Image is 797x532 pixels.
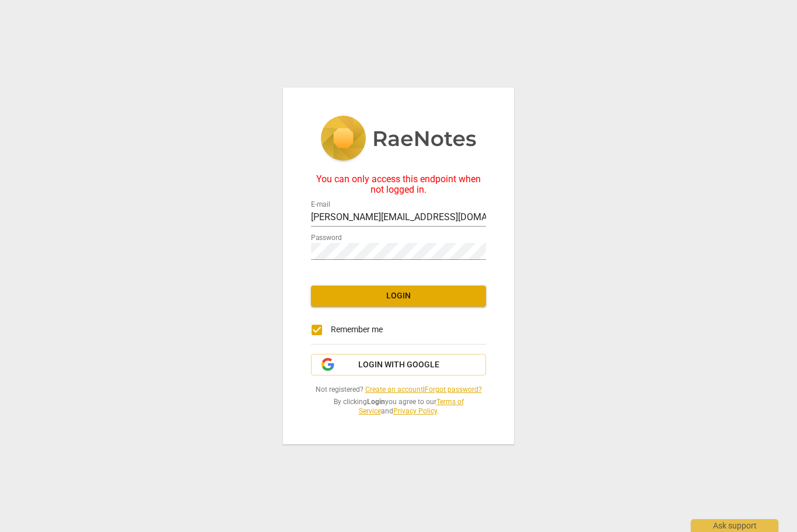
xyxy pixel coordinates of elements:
[320,290,477,302] span: Login
[311,397,486,416] span: By clicking you agree to our and .
[311,201,330,208] label: E-mail
[311,385,486,395] span: Not registered? |
[358,359,439,371] span: Login with Google
[311,286,486,307] button: Login
[367,398,385,406] b: Login
[365,385,423,394] a: Create an account
[691,519,778,532] div: Ask support
[393,407,437,415] a: Privacy Policy
[359,398,464,416] a: Terms of Service
[311,234,342,241] label: Password
[320,116,477,164] img: 5ac2273c67554f335776073100b6d88f.svg
[425,385,482,394] a: Forgot password?
[311,174,486,196] div: You can only access this endpoint when not logged in.
[331,324,383,336] span: Remember me
[311,354,486,376] button: Login with Google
